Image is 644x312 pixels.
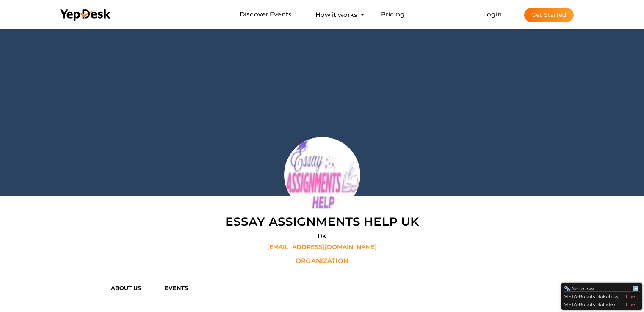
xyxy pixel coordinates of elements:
div: META-Robots NoIndex: [564,300,640,308]
div: NoFollow [564,285,633,292]
label: [EMAIL_ADDRESS][DOMAIN_NAME] [267,243,377,251]
a: EVENTS [158,282,205,294]
div: META-Robots NoFollow: [564,292,640,300]
label: Essay Assignments Help UK [225,213,419,230]
div: true [626,301,635,308]
label: UK [318,232,326,241]
button: How it works [313,7,360,22]
a: Discover Events [240,7,292,22]
label: Organization [296,256,348,265]
a: ABOUT US [105,282,158,294]
b: ABOUT US [111,285,141,291]
button: Get Started [524,8,574,22]
div: true [626,293,635,300]
div: Minimize [633,285,639,292]
a: Pricing [381,7,404,22]
a: Login [483,10,502,18]
b: EVENTS [165,285,188,291]
img: A0BG5T1V_normal.jpeg [284,137,360,213]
